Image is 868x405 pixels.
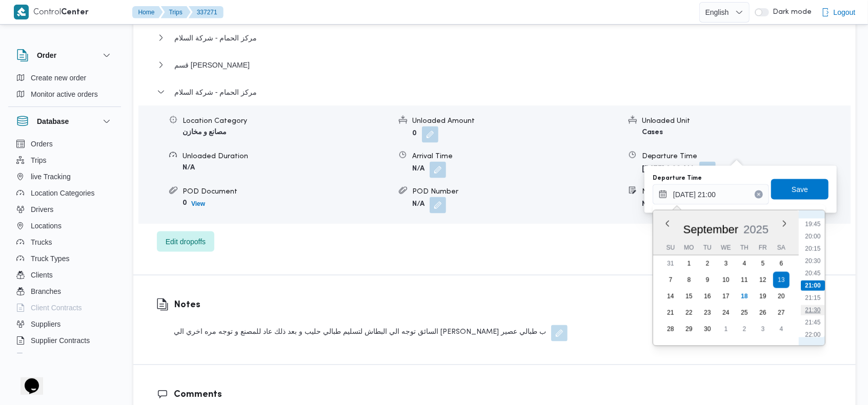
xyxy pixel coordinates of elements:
span: Logout [834,6,856,18]
div: Th [736,241,753,255]
div: day-6 [773,255,790,272]
button: View [187,198,209,210]
div: Unloaded Amount [412,116,620,126]
div: day-22 [681,305,697,321]
div: day-23 [699,305,716,321]
b: Center [62,9,89,16]
div: Unloaded Duration [183,151,391,162]
div: Button. Open the year selector. 2025 is currently selected. [743,223,769,237]
iframe: chat widget [10,364,43,395]
button: 337271 [189,6,224,18]
button: live Tracking [12,168,117,185]
span: Edit dropoffs [166,236,206,248]
span: Trips [31,154,47,166]
span: مركز الحمام - شركة السلام [174,32,257,44]
button: Truck Types [12,250,117,267]
div: day-28 [662,321,679,337]
div: Unloaded Unit [642,116,850,126]
button: Locations [12,218,117,234]
span: Dark mode [769,8,812,16]
div: day-7 [662,272,679,288]
button: Monitor active orders [12,86,117,102]
span: September [683,223,739,236]
span: Truck Types [31,252,69,265]
div: Tu [699,241,716,255]
div: day-3 [755,321,771,337]
div: day-26 [755,305,771,321]
div: Location Category [183,116,391,126]
span: Orders [31,138,53,150]
div: day-4 [736,255,753,272]
b: N/A [183,164,195,171]
div: Notes [642,186,850,197]
li: 20:15 [801,244,824,254]
button: Suppliers [12,316,117,332]
div: day-2 [699,255,716,272]
div: Database [8,136,121,357]
button: Create new order [12,70,117,86]
div: day-10 [718,272,734,288]
span: Locations [31,220,62,232]
div: day-21 [662,305,679,321]
div: day-4 [773,321,790,337]
button: مركز الحمام - شركة السلام [157,32,833,44]
div: day-16 [699,288,716,305]
div: day-2 [736,321,753,337]
img: X8yXhbKr1z7QwAAAABJRU5ErkJggg== [14,5,29,19]
li: 20:45 [801,268,824,279]
div: day-11 [736,272,753,288]
button: Clear input [755,190,763,199]
span: Devices [31,351,56,363]
input: Press the down key to enter a popover containing a calendar. Press the escape key to close the po... [653,184,769,205]
li: 22:00 [801,330,824,340]
div: Departure Time [642,151,850,162]
span: Drivers [31,203,53,216]
div: month-2025-09 [661,255,791,337]
div: day-1 [681,255,697,272]
b: N/A [412,201,425,208]
button: Drivers [12,201,117,218]
span: Trucks [31,236,52,248]
button: Supplier Contracts [12,332,117,349]
span: Suppliers [31,318,60,330]
div: day-9 [699,272,716,288]
div: day-20 [773,288,790,305]
li: 21:15 [801,293,824,303]
span: Location Categories [31,187,95,199]
b: مصانع و مخازن [183,129,227,136]
button: Location Categories [12,185,117,201]
div: day-25 [736,305,753,321]
button: Save [771,179,829,200]
b: View [191,200,205,207]
li: 21:30 [801,305,824,315]
b: N/A [642,201,654,208]
b: N/A [412,166,425,173]
b: [DATE] 9:30 AM [642,166,694,173]
div: Su [662,241,679,255]
button: Trips [12,152,117,168]
div: day-18 [736,288,753,305]
button: Devices [12,349,117,365]
div: day-15 [681,288,697,305]
div: day-13 [773,272,790,288]
div: Button. Open the month selector. September is currently selected. [683,223,739,237]
li: 19:45 [801,219,824,229]
span: Save [792,183,808,196]
div: We [718,241,734,255]
button: Trucks [12,234,117,250]
li: 21:45 [801,317,824,328]
div: day-31 [662,255,679,272]
button: Edit dropoffs [157,231,214,252]
button: Clients [12,267,117,283]
h3: Comments [174,388,833,402]
div: Fr [755,241,771,255]
span: Monitor active orders [31,88,98,100]
b: Cases [642,129,663,136]
span: Branches [31,285,61,297]
span: Create new order [31,72,86,84]
div: day-17 [718,288,734,305]
div: day-3 [718,255,734,272]
div: day-8 [681,272,697,288]
div: day-1 [718,321,734,337]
